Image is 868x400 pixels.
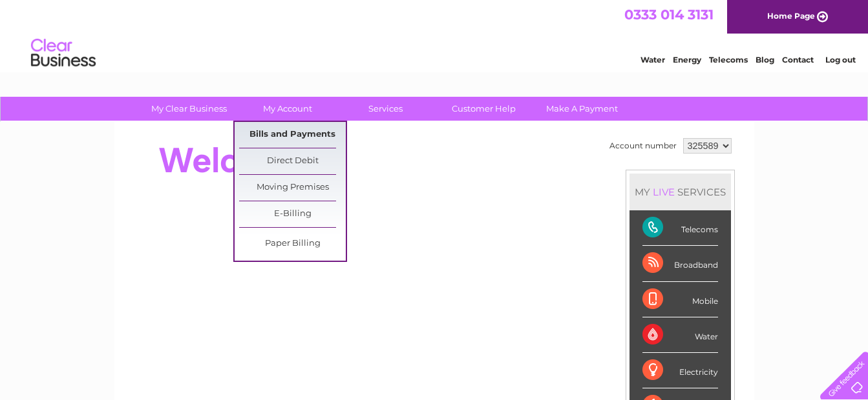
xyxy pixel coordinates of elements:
[624,6,714,23] a: 0333 014 3131
[756,55,774,65] a: Blog
[650,186,677,198] div: LIVE
[332,97,439,121] a: Services
[640,55,665,65] a: Water
[642,282,718,317] div: Mobile
[709,55,748,65] a: Telecoms
[234,97,341,121] a: My Account
[673,55,701,65] a: Energy
[825,55,856,65] a: Log out
[239,122,346,148] a: Bills and Payments
[136,97,242,121] a: My Clear Business
[642,246,718,281] div: Broadband
[529,97,635,121] a: Make A Payment
[642,317,718,353] div: Water
[129,7,740,63] div: Clear Business is a trading name of Verastar Limited (registered in [GEOGRAPHIC_DATA] No. 3667643...
[642,353,718,388] div: Electricity
[30,34,96,73] img: logo.png
[630,174,731,210] div: MY SERVICES
[239,175,346,201] a: Moving Premises
[239,148,346,174] a: Direct Debit
[430,97,537,121] a: Customer Help
[782,55,814,65] a: Contact
[642,210,718,246] div: Telecoms
[239,231,346,257] a: Paper Billing
[606,135,680,157] td: Account number
[239,201,346,227] a: E-Billing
